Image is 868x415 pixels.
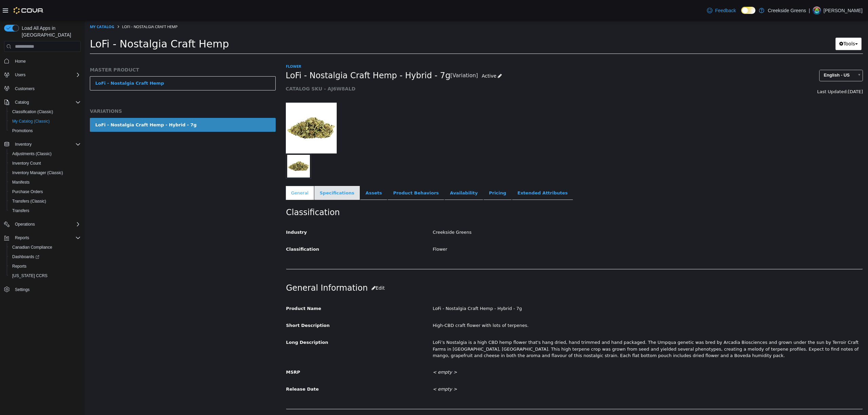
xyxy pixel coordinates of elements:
button: My Catalog (Classic) [7,117,83,126]
button: Adjustments (Classic) [7,149,83,159]
p: | [809,6,810,15]
span: Classification (Classic) [9,108,81,116]
span: Customers [12,84,81,93]
button: Inventory Count [7,159,83,168]
a: Extended Attributes [427,165,488,180]
span: [US_STATE] CCRS [12,273,47,278]
span: Reports [9,262,81,270]
button: Settings [1,285,83,294]
a: Classification (Classic) [9,108,56,116]
span: Product Name [201,285,237,290]
a: Transfers (Classic) [9,197,49,205]
a: My Catalog [5,3,29,8]
div: Pat McCaffrey [813,6,821,15]
span: Inventory [15,142,32,147]
button: Reports [7,262,83,271]
span: Transfers [9,207,81,215]
div: < empty > [343,346,783,358]
h2: Classification [201,187,778,197]
span: Inventory Count [12,161,41,166]
span: Transfers [12,208,29,213]
button: Customers [1,84,83,94]
a: Reports [9,262,29,270]
button: Tools [751,17,777,29]
button: Catalog [1,98,83,107]
button: Transfers [7,206,83,215]
button: Reports [1,233,83,243]
span: Feedback [715,7,736,14]
button: Operations [12,220,38,228]
a: My Catalog (Classic) [9,117,53,125]
span: Settings [12,285,81,294]
h2: General Information [201,261,778,274]
a: Promotions [9,127,36,135]
button: Inventory [12,140,34,148]
h5: VARIATIONS [5,87,191,94]
a: Flower [201,43,216,48]
button: Manifests [7,178,83,187]
a: Pricing [399,165,427,180]
span: Transfers (Classic) [9,197,81,205]
a: Purchase Orders [9,188,46,196]
img: 150 [201,82,252,133]
span: Home [15,59,26,64]
a: Assets [275,165,302,180]
span: Inventory Count [9,159,81,167]
a: Inventory Count [9,159,44,167]
input: Dark Mode [741,7,755,14]
span: Settings [15,287,29,292]
a: Settings [12,286,32,294]
span: Dashboards [12,254,39,260]
a: Canadian Compliance [9,243,55,251]
button: Classification (Classic) [7,107,83,117]
a: Dashboards [7,252,83,262]
a: Product Behaviors [303,165,359,180]
button: Users [1,70,83,80]
span: Canadian Compliance [9,243,81,251]
span: Customers [15,86,35,91]
span: LoFi - Nostalgia Craft Hemp [5,17,144,29]
div: < empty > [343,363,783,375]
span: Reports [15,235,29,241]
button: Reports [12,234,32,242]
button: Canadian Compliance [7,243,83,252]
small: [Variation] [366,53,393,58]
span: Adjustments (Classic) [9,150,81,158]
p: Creekside Greens [768,6,806,15]
span: Reports [12,234,81,242]
span: My Catalog (Classic) [12,119,50,124]
button: [US_STATE] CCRS [7,271,83,281]
a: LoFi - Nostalgia Craft Hemp [5,56,191,70]
a: Availability [360,165,398,180]
span: Users [12,71,81,79]
span: English - US [735,49,769,60]
a: Feedback [704,4,738,17]
a: Adjustments (Classic) [9,150,54,158]
nav: Complex example [4,53,81,312]
a: General [201,165,229,180]
span: Catalog [12,98,81,106]
span: Transfers (Classic) [12,199,46,204]
span: Promotions [9,127,81,135]
button: Edit [283,261,304,274]
button: Home [1,56,83,66]
span: [DATE] [763,68,778,74]
span: LoFi - Nostalgia Craft Hemp - Hybrid - 7g [201,50,366,60]
div: High-CBD craft flower with lots of terpenes. [343,299,783,311]
span: Purchase Orders [9,188,81,196]
span: Manifests [9,178,81,186]
span: Home [12,57,81,65]
span: Users [15,72,25,78]
span: Load All Apps in [GEOGRAPHIC_DATA] [19,25,81,38]
span: Promotions [12,128,33,133]
h5: MASTER PRODUCT [5,46,191,52]
span: Adjustments (Classic) [12,151,52,157]
button: Promotions [7,126,83,136]
h5: CATALOG SKU - AJ6W8ALD [201,65,631,71]
a: Customers [12,85,37,93]
a: Specifications [230,165,275,180]
span: Operations [15,222,35,227]
a: [US_STATE] CCRS [9,272,50,280]
span: Manifests [12,180,29,185]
